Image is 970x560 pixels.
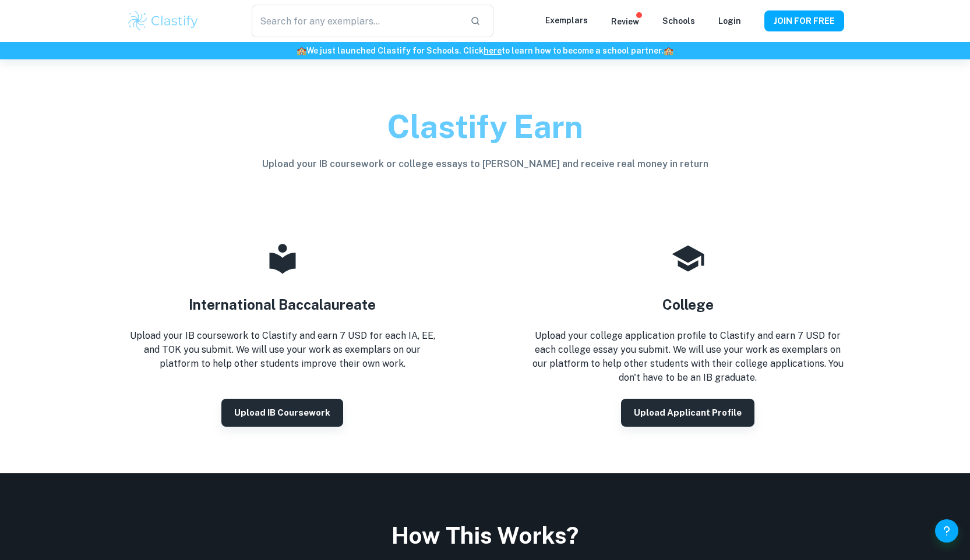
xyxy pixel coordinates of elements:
[935,519,958,543] button: Help and Feedback
[718,16,741,26] a: Login
[484,46,502,55] a: here
[221,399,343,427] button: Upload IB coursework
[545,14,588,27] p: Exemplars
[126,520,844,551] h2: How This Works?
[126,9,200,33] img: Clastify logo
[664,46,673,55] span: 🏫
[189,294,376,315] h4: International Baccalaureate
[126,329,439,371] p: Upload your IB coursework to Clastify and earn 7 USD for each IA, EE, and TOK you submit. We will...
[532,329,844,385] p: Upload your college application profile to Clastify and earn 7 USD for each college essay you sub...
[621,406,754,417] a: Upload Applicant Profile
[611,15,639,28] p: Review
[297,46,306,55] span: 🏫
[662,294,714,315] h4: College
[387,108,583,145] span: Clastify Earn
[252,5,460,37] input: Search for any exemplars...
[764,10,844,31] button: JOIN FOR FREE
[2,44,968,57] h6: We just launched Clastify for Schools. Click to learn how to become a school partner.
[262,157,708,171] h6: Upload your IB coursework or college essays to [PERSON_NAME] and receive real money in return
[221,406,343,417] a: Upload IB coursework
[662,16,695,26] a: Schools
[621,399,754,427] button: Upload Applicant Profile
